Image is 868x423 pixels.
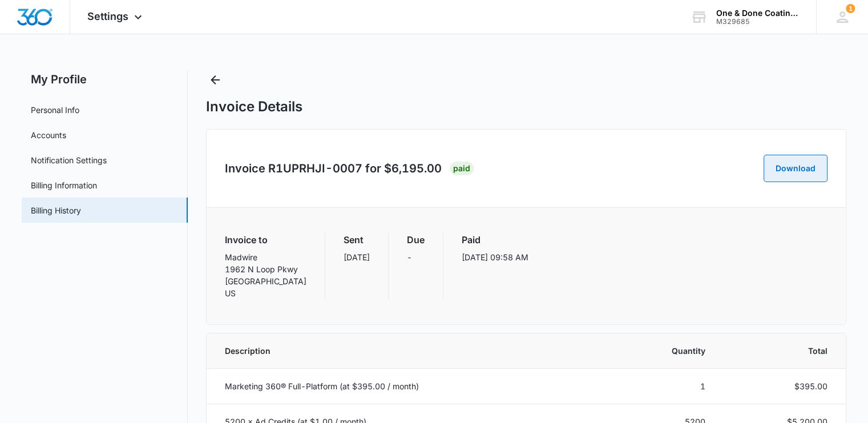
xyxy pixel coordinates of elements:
p: 1962 N Loop Pkwy [225,263,306,275]
a: Personal Info [31,104,79,116]
span: Description [225,345,591,357]
span: Quantity [619,345,705,357]
h3: Due [407,233,425,247]
p: Madwire [225,251,306,263]
a: Notification Settings [31,154,107,166]
span: 1 [846,4,855,13]
div: [DATE] 09:58 AM [462,233,528,299]
div: notifications count [846,4,855,13]
h3: Invoice to [225,233,306,247]
button: Download [764,155,827,182]
a: Billing History [31,204,81,216]
div: PAID [450,162,474,175]
a: Billing Information [31,179,97,191]
div: [DATE] [344,233,370,299]
span: Settings [87,10,128,22]
h3: Sent [344,233,370,247]
h1: Invoice Details [206,98,302,115]
h2: My Profile [22,71,188,88]
div: - [407,233,425,299]
p: US [225,287,306,299]
a: Accounts [31,129,66,141]
span: Total [733,345,827,357]
div: account id [716,18,800,26]
p: [GEOGRAPHIC_DATA] [225,275,306,287]
div: account name [716,9,800,18]
button: Back [206,71,224,89]
td: Marketing 360® Full-Platform (at $395.00 / month) [207,369,605,404]
td: 1 [605,369,719,404]
h3: Paid [462,233,528,247]
td: $395.00 [719,369,846,404]
h2: Invoice R1UPRHJI-0007 for $6,195.00 [225,160,442,177]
